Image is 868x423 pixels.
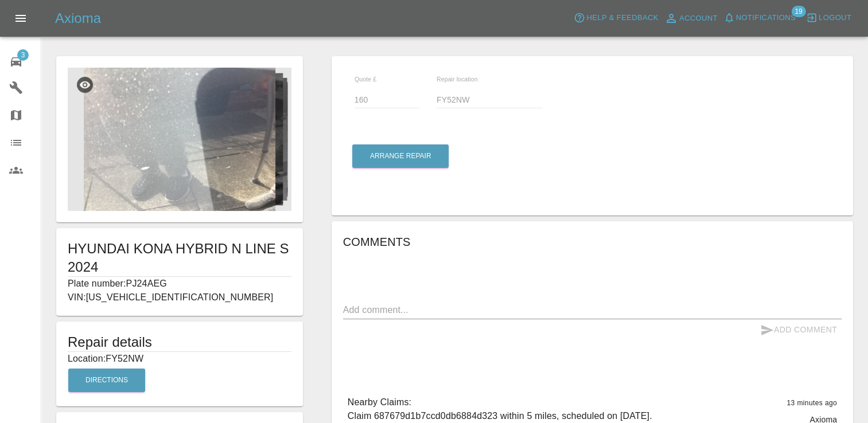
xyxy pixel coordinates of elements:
[68,68,291,211] img: ff0d3b87-7460-4ecf-a18d-039a51c470d0
[803,9,854,27] button: Logout
[721,9,799,27] button: Notifications
[68,352,291,366] p: Location: FY52NW
[68,333,291,351] h5: Repair details
[68,277,291,291] p: Plate number: PJ24AEG
[355,76,376,83] span: Quote £
[736,11,796,25] span: Notifications
[7,5,34,32] button: Open drawer
[819,11,851,25] span: Logout
[661,9,721,28] a: Account
[679,12,718,25] span: Account
[55,9,101,28] h5: Axioma
[68,291,291,304] p: VIN: [US_VEHICLE_IDENTIFICATION_NUMBER]
[791,6,805,17] span: 19
[437,76,478,83] span: Repair location
[68,240,291,276] h1: HYUNDAI KONA HYBRID N LINE S 2024
[352,144,449,168] button: Arrange Repair
[68,369,145,392] button: Directions
[17,49,29,61] span: 3
[343,233,842,251] h6: Comments
[586,11,658,25] span: Help & Feedback
[787,399,837,407] span: 13 minutes ago
[571,9,661,27] button: Help & Feedback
